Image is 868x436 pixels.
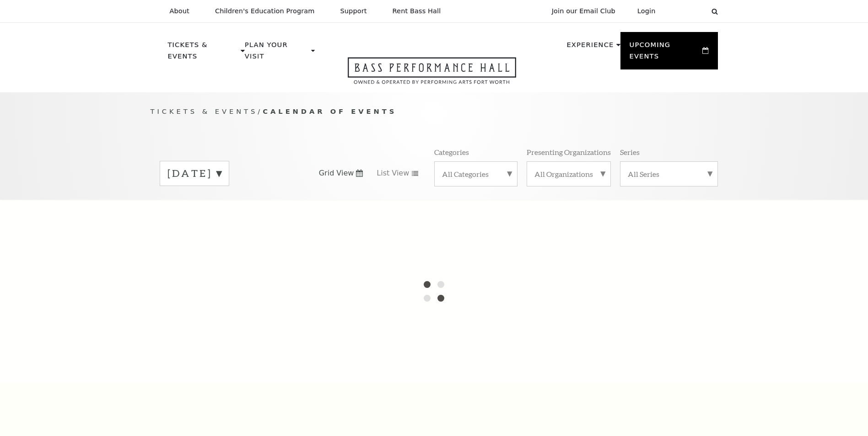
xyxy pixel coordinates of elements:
[319,168,354,178] span: Grid View
[566,39,614,56] p: Experience
[168,39,239,67] p: Tickets & Events
[151,107,258,115] span: Tickets & Events
[245,39,309,67] p: Plan Your Visit
[534,169,603,179] label: All Organizations
[340,7,367,15] p: Support
[263,107,397,115] span: Calendar of Events
[434,147,469,157] p: Categories
[151,106,718,117] p: /
[167,166,221,181] label: [DATE]
[377,168,409,178] span: List View
[628,169,710,179] label: All Series
[170,7,189,15] p: About
[215,7,315,15] p: Children's Education Program
[527,147,611,157] p: Presenting Organizations
[630,39,701,67] p: Upcoming Events
[670,7,703,16] select: Select:
[393,7,441,15] p: Rent Bass Hall
[620,147,640,157] p: Series
[442,169,510,179] label: All Categories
